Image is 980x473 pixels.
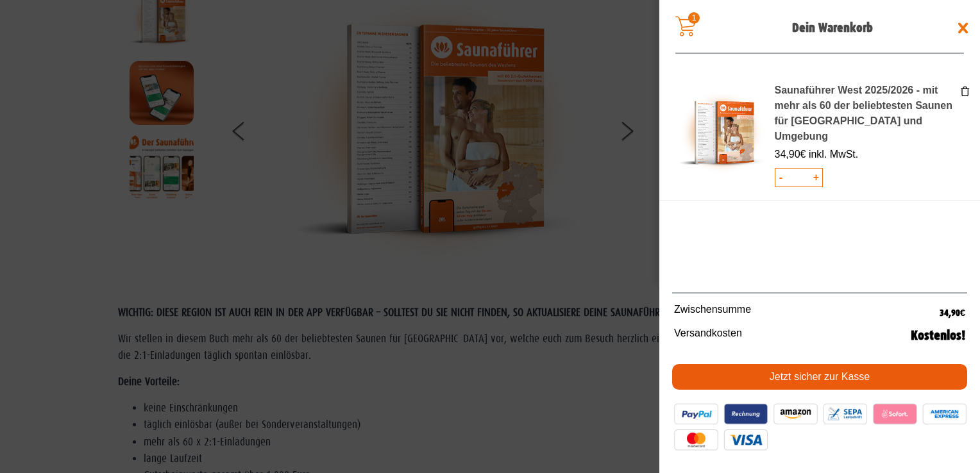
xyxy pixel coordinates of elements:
[960,307,965,319] span: €
[800,149,806,160] span: €
[674,326,911,345] span: Versandkosten
[775,85,952,142] a: Saunaführer West 2025/2026 - mit mehr als 60 der beliebtesten Saunen für [GEOGRAPHIC_DATA] und Um...
[809,149,858,160] span: inkl. MwSt.
[911,326,965,345] span: Kostenlos!
[674,302,940,322] span: Zwischensumme
[940,307,965,319] bdi: 34,90
[775,169,787,187] span: -
[688,12,700,24] span: 1
[717,19,948,38] span: Dein Warenkorb
[672,364,967,390] a: Jetzt sicher zur Kasse
[679,90,765,176] img: Saunaführer West 2025/2026 - mit mehr als 60 der beliebtesten Saunen für Nordrhein-Westfalen und ...
[811,169,822,187] span: +
[775,149,806,160] bdi: 34,90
